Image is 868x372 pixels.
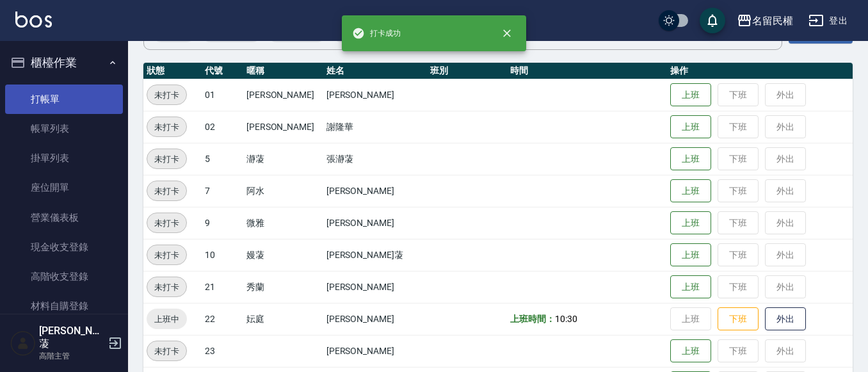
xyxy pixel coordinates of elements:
span: 打卡成功 [352,27,401,40]
td: [PERSON_NAME] [323,335,428,367]
td: 23 [202,335,243,367]
a: 打帳單 [5,85,123,114]
button: 外出 [765,307,806,331]
button: 上班 [670,339,711,363]
span: 10:30 [555,314,577,324]
button: 櫃檯作業 [5,46,123,79]
td: 9 [202,207,243,239]
button: 上班 [670,147,711,171]
td: 10 [202,239,243,271]
th: 操作 [667,63,853,79]
td: 微雅 [243,207,323,239]
th: 時間 [507,63,667,79]
span: 未打卡 [147,280,186,294]
button: 名留民權 [732,8,798,34]
button: 上班 [670,179,711,203]
div: 名留民權 [752,13,793,29]
button: close [493,19,521,47]
th: 姓名 [323,63,428,79]
td: [PERSON_NAME] [243,111,323,143]
td: 謝隆華 [323,111,428,143]
td: 張瀞蓤 [323,143,428,175]
a: 帳單列表 [5,114,123,143]
button: 上班 [670,211,711,235]
button: 上班 [670,115,711,139]
span: 未打卡 [147,152,186,166]
td: 5 [202,143,243,175]
td: 秀蘭 [243,271,323,303]
td: [PERSON_NAME] [323,271,428,303]
th: 班別 [427,63,507,79]
button: 上班 [670,275,711,299]
button: 下班 [718,307,759,331]
th: 狀態 [143,63,202,79]
td: 7 [202,175,243,207]
a: 材料自購登錄 [5,291,123,321]
span: 未打卡 [147,120,186,134]
a: 座位開單 [5,173,123,202]
img: Logo [15,12,52,28]
td: 21 [202,271,243,303]
a: 高階收支登錄 [5,262,123,291]
button: save [700,8,725,33]
th: 代號 [202,63,243,79]
td: [PERSON_NAME] [243,79,323,111]
span: 未打卡 [147,344,186,358]
button: 上班 [670,243,711,267]
span: 未打卡 [147,88,186,102]
td: [PERSON_NAME] [323,79,428,111]
td: 01 [202,79,243,111]
button: 上班 [670,83,711,107]
span: 未打卡 [147,184,186,198]
a: 掛單列表 [5,143,123,173]
a: 現金收支登錄 [5,232,123,262]
td: 阿水 [243,175,323,207]
td: [PERSON_NAME]蓤 [323,239,428,271]
span: 未打卡 [147,248,186,262]
td: [PERSON_NAME] [323,207,428,239]
h5: [PERSON_NAME]蓤 [39,325,104,350]
td: 22 [202,303,243,335]
td: [PERSON_NAME] [323,303,428,335]
p: 高階主管 [39,350,104,362]
td: 嫚蓤 [243,239,323,271]
td: 瀞蓤 [243,143,323,175]
a: 營業儀表板 [5,203,123,232]
th: 暱稱 [243,63,323,79]
img: Person [10,330,36,356]
span: 未打卡 [147,216,186,230]
button: 登出 [803,9,853,33]
td: [PERSON_NAME] [323,175,428,207]
td: 02 [202,111,243,143]
b: 上班時間： [510,314,555,324]
td: 妘庭 [243,303,323,335]
span: 上班中 [147,312,187,326]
